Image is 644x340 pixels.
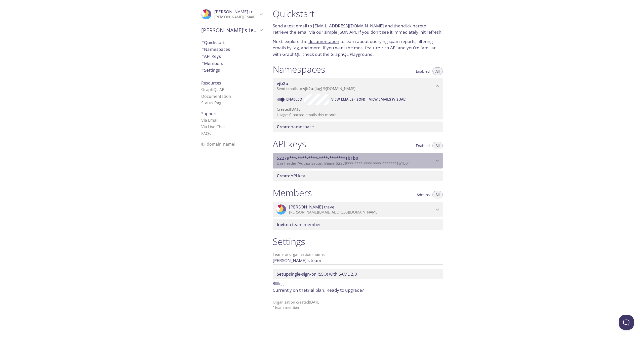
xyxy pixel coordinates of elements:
[201,39,225,45] span: Quickstart
[201,60,204,66] span: #
[277,271,289,277] span: Setup
[329,94,367,105] button: View Emails (JSON)
[197,46,267,53] div: Namespaces
[273,252,325,256] label: Team (or organization) name:
[201,46,204,52] span: #
[277,173,305,179] span: API key
[273,171,443,181] div: Create API Key
[432,191,443,198] button: All
[273,187,312,198] h1: Members
[432,142,443,149] button: All
[209,131,211,136] span: s
[201,94,231,99] a: Documentation
[273,138,306,150] h1: API keys
[277,107,439,112] p: Created [DATE]
[273,121,443,132] div: Create namespace
[277,124,291,130] span: Create
[201,100,224,106] a: Status Page
[277,124,314,130] span: namespace
[367,94,408,105] button: View Emails (Visual)
[273,219,443,230] div: Invite a team member
[201,60,223,66] span: Members
[277,86,355,91] span: Send emails to . {tag} @[DOMAIN_NAME]
[197,53,267,60] div: API Keys
[273,269,443,279] div: Setup SSO
[306,287,314,293] span: trial
[201,46,230,52] span: Namespaces
[273,23,443,35] p: Send a test email to and then to retrieve the email via our simple JSON API. If you don't see it ...
[277,112,439,117] p: Usage: 0 parsed emails this month
[197,60,267,67] div: Members
[303,86,313,91] span: vjb2u
[273,202,443,217] div: Tomas travel
[273,300,443,310] p: Organization created [DATE] 1 team member
[273,279,443,287] p: Billing:
[277,222,289,227] span: Invite
[201,53,204,59] span: #
[273,236,443,247] h1: Settings
[432,67,443,75] button: All
[273,8,443,19] h1: Quickstart
[277,173,291,179] span: Create
[201,67,220,73] span: Settings
[201,53,221,59] span: API Keys
[277,80,288,86] span: vjb2u
[201,87,225,92] a: GraphQL API
[327,287,364,293] span: Ready to ?
[201,117,218,123] a: Via Email
[273,287,443,293] p: Currently on the plan.
[289,210,434,215] p: [PERSON_NAME][EMAIL_ADDRESS][DOMAIN_NAME]
[197,24,267,37] div: Tomas's team
[277,271,357,277] span: single-sign-on (SSO) with SAML 2.0
[331,51,373,57] a: GraphQL Playground
[277,222,321,227] span: a team member
[201,27,258,34] span: [PERSON_NAME]'s team
[413,67,433,75] button: Enabled
[197,6,267,23] div: Tomas travel
[273,38,443,58] p: Next: explore the to learn about querying spam reports, filtering emails by tag, and more. If you...
[403,23,422,29] a: click here
[345,287,362,293] a: upgrade
[201,141,235,147] span: © [DOMAIN_NAME]
[197,67,267,74] div: Team Settings
[289,204,336,210] span: [PERSON_NAME] travel
[331,96,365,102] span: View Emails (JSON)
[369,96,406,102] span: View Emails (Visual)
[414,191,433,198] button: Admins
[619,315,634,330] iframe: Help Scout Beacon - Open
[201,80,221,86] span: Resources
[273,78,443,94] div: vjb2u namespace
[214,9,261,15] span: [PERSON_NAME] travel
[197,39,267,46] div: Quickstart
[201,131,211,136] a: FAQ
[308,38,339,44] a: documentation
[214,15,258,20] p: [PERSON_NAME][EMAIL_ADDRESS][DOMAIN_NAME]
[273,64,325,75] h1: Namespaces
[201,124,225,130] a: Via Live Chat
[413,142,433,149] button: Enabled
[313,23,384,29] a: [EMAIL_ADDRESS][DOMAIN_NAME]
[286,97,304,102] a: Enabled
[201,39,204,45] span: #
[201,67,204,73] span: #
[201,111,217,116] span: Support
